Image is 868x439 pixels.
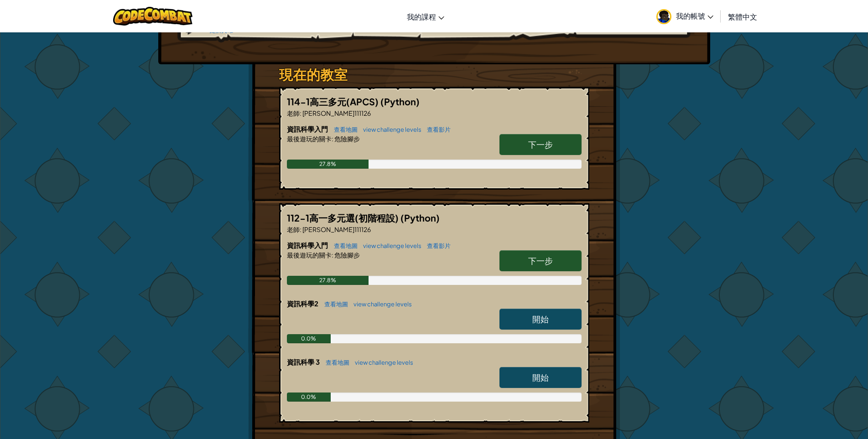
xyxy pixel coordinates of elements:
[723,4,762,29] a: 繁體中文
[113,7,193,26] img: CodeCombat logo
[532,372,549,382] span: 開始
[359,242,421,249] a: view challenge levels
[422,126,451,133] a: 查看影片
[287,357,321,366] span: 資訊科學 3
[287,276,369,285] div: 27.8%
[333,251,360,259] span: 危險腳步
[359,126,421,133] a: view challenge levels
[287,134,332,143] span: 最後遊玩的關卡
[402,4,449,29] a: 我的課程
[656,9,671,24] img: avatar
[332,134,333,143] span: :
[333,134,360,143] span: 危險腳步
[300,225,301,233] span: :
[287,212,400,223] span: 112-1高一多元選(初階程設)
[407,12,436,21] span: 我的課程
[287,124,329,133] span: 資訊科學入門
[301,109,371,117] span: [PERSON_NAME]111126
[350,359,413,366] a: view challenge levels
[321,359,349,366] a: 查看地圖
[380,96,420,107] span: (Python)
[528,255,553,266] span: 下一步
[279,64,589,85] h3: 現在的教室
[287,109,300,117] span: 老師
[287,225,300,233] span: 老師
[300,109,301,117] span: :
[329,242,358,249] a: 查看地圖
[676,11,713,21] span: 我的帳號
[320,300,348,308] a: 查看地圖
[287,96,380,107] span: 114-1高三多元(APCS)
[287,334,331,343] div: 0.0%
[652,2,718,31] a: 我的帳號
[422,242,451,249] a: 查看影片
[301,225,371,233] span: [PERSON_NAME]111126
[728,12,757,21] span: 繁體中文
[349,300,412,308] a: view challenge levels
[287,299,320,308] span: 資訊科學2
[287,160,369,169] div: 27.8%
[287,393,331,402] div: 0.0%
[528,139,553,150] span: 下一步
[332,251,333,259] span: :
[532,314,549,324] span: 開始
[287,241,329,249] span: 資訊科學入門
[329,126,358,133] a: 查看地圖
[400,212,440,223] span: (Python)
[287,251,332,259] span: 最後遊玩的關卡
